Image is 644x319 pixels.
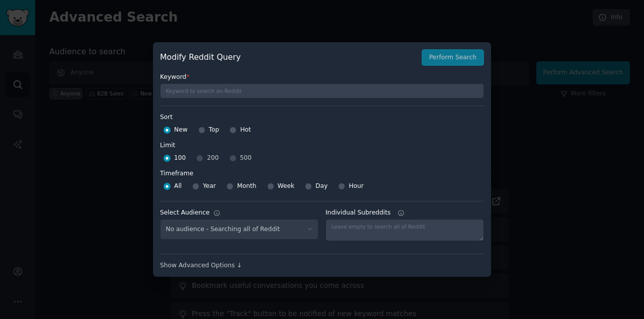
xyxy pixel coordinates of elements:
input: Keyword to search on Reddit [160,83,484,98]
div: Show Advanced Options ↓ [160,261,484,270]
span: All [174,182,182,191]
span: New [174,126,188,135]
h2: Modify Reddit Query [160,51,416,64]
span: Month [237,182,256,191]
span: 100 [174,154,186,163]
div: Select Audience [160,208,210,218]
span: Hour [349,182,364,191]
span: Year [203,182,216,191]
label: Individual Subreddits [326,208,484,218]
div: Limit [160,141,175,150]
span: Week [278,182,295,191]
label: Sort [160,113,484,122]
label: Keyword [160,73,484,82]
span: Top [209,126,219,135]
span: Hot [240,126,251,135]
span: Day [315,182,328,191]
label: Timeframe [160,166,484,178]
